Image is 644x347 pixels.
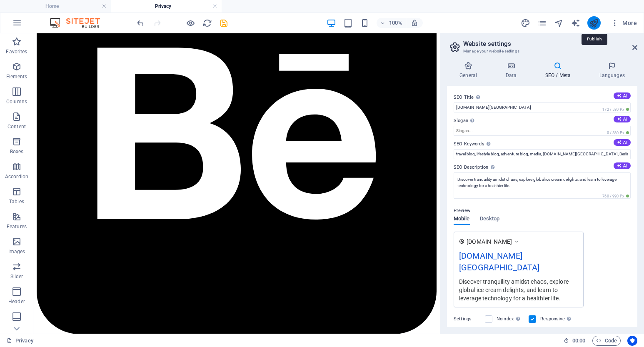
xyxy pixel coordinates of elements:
h4: Data [493,62,532,79]
p: Content [7,123,26,130]
button: pages [537,18,547,28]
span: 00 00 [572,336,585,346]
span: [DOMAIN_NAME] [467,237,512,246]
i: AI Writer [571,18,580,28]
button: navigator [554,18,564,28]
button: save [219,18,229,28]
div: Discover tranquility amidst chaos, explore global ice cream delights, and learn to leverage techn... [459,277,578,302]
label: Noindex [497,314,524,324]
p: Accordion [5,173,28,180]
p: Boxes [10,148,24,155]
i: Reload page [202,18,212,28]
h2: Website settings [463,40,637,47]
h4: General [447,62,493,79]
p: Slider [10,273,23,280]
button: text_generator [571,18,581,28]
p: Favorites [6,48,27,55]
p: Footer [9,323,24,330]
span: Mobile [454,214,470,225]
a: Click to cancel selection. Double-click to open Pages [7,336,33,346]
button: Click here to leave preview mode and continue editing [185,18,195,28]
button: undo [135,18,145,28]
span: More [611,19,637,27]
button: design [521,18,531,28]
span: 760 / 990 Px [601,193,631,199]
span: 0 / 580 Px [605,130,631,136]
div: [DOMAIN_NAME][GEOGRAPHIC_DATA] [459,250,578,277]
p: Columns [6,98,27,105]
button: More [607,16,640,30]
p: Preview [454,206,470,216]
i: Design (Ctrl+Alt+Y) [521,18,530,28]
button: Code [592,336,621,346]
button: SEO Keywords [614,139,631,146]
i: On resize automatically adjust zoom level to fit chosen device. [411,19,418,27]
p: Tables [9,198,24,205]
button: Slogan [614,116,631,122]
p: Header [8,298,25,305]
button: 100% [377,18,406,28]
img: Editor Logo [48,18,110,28]
label: Slogan [454,116,631,126]
label: SEO Title [454,92,631,102]
label: Settings [454,314,481,324]
span: Desktop [480,214,500,225]
p: Elements [6,73,27,80]
h4: Privacy [111,2,222,11]
button: reload [202,18,212,28]
span: : [578,337,579,344]
h6: 100% [389,18,402,28]
h3: Manage your website settings [463,47,621,55]
span: 172 / 580 Px [601,107,631,112]
input: Slogan... [454,126,631,136]
i: Undo: Change meta tags (Ctrl+Z) [136,18,145,28]
button: Usercentrics [627,336,637,346]
button: SEO Description [614,162,631,169]
div: Preview [454,216,499,232]
label: SEO Keywords [454,139,631,149]
h4: Languages [587,62,637,79]
label: SEO Description [454,162,631,172]
h6: Session time [564,336,586,346]
p: Features [7,223,27,230]
p: Images [8,248,25,255]
label: Responsive [540,314,573,324]
span: Code [596,336,617,346]
button: SEO Title [614,92,631,99]
button: publish [587,16,601,30]
i: Pages (Ctrl+Alt+S) [537,18,547,28]
h4: SEO / Meta [532,62,587,79]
